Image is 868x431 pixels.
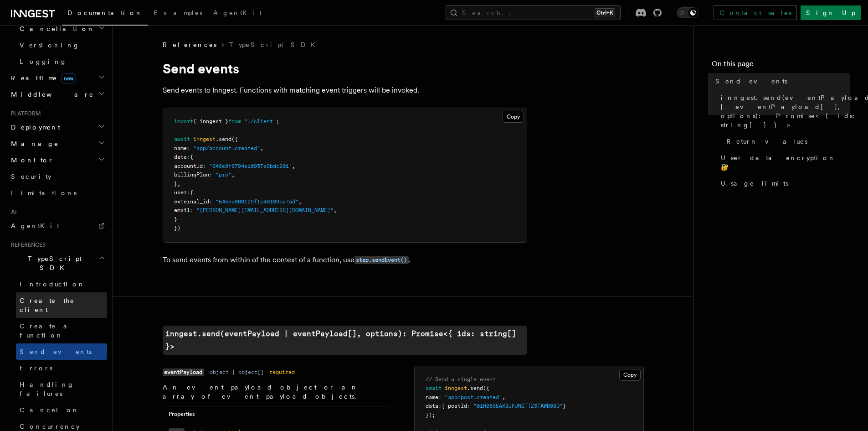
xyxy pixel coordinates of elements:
[11,189,77,197] span: Limitations
[7,119,107,135] button: Deployment
[16,402,107,418] a: Cancel on
[174,189,187,196] span: user
[20,58,67,65] span: Logging
[426,394,438,400] span: name
[163,326,527,355] a: inngest.send(eventPayload | eventPayload[], options): Promise<{ ids: string[] }>
[193,118,228,125] span: { inngest }
[715,77,787,86] span: Send events
[503,111,524,123] button: Copy
[174,163,203,169] span: accountId
[163,60,527,77] h1: Send events
[438,403,442,409] span: :
[190,154,193,160] span: {
[174,225,180,231] span: })
[7,208,17,216] span: AI
[16,292,107,318] a: Create the client
[292,163,295,169] span: ,
[20,381,74,397] span: Handling failures
[677,7,699,18] button: Toggle dark mode
[11,222,59,229] span: AgentKit
[208,3,267,25] a: AgentKit
[7,156,54,165] span: Monitor
[231,136,238,142] span: ({
[163,84,527,97] p: Send events to Inngest. Functions with matching event triggers will be invoked.
[446,5,621,20] button: Search...Ctrl+K
[187,154,190,160] span: :
[210,369,264,376] dd: object | object[]
[445,385,467,391] span: inngest
[20,423,80,430] span: Concurrency
[7,185,107,201] a: Limitations
[717,150,850,175] a: User data encryption 🔐
[216,136,231,142] span: .send
[438,394,442,400] span: :
[163,40,216,49] span: References
[7,86,107,103] button: Middleware
[62,3,148,26] a: Documentation
[244,118,276,125] span: "./client"
[426,376,496,383] span: // Send a single event
[426,385,442,391] span: await
[7,123,60,132] span: Deployment
[7,139,59,148] span: Manage
[203,163,206,169] span: :
[426,412,435,418] span: });
[717,89,850,133] a: inngest.send(eventPayload | eventPayload[], options): Promise<{ ids: string[] }>
[714,5,797,20] a: Contact sales
[16,276,107,292] a: Introduction
[213,9,262,16] span: AgentKit
[595,8,615,17] kbd: Ctrl+K
[502,394,505,400] span: ,
[334,207,337,213] span: ,
[801,5,861,20] a: Sign Up
[7,73,76,83] span: Realtime
[174,171,209,178] span: billingPlan
[20,406,79,414] span: Cancel on
[174,207,190,213] span: email
[174,145,187,151] span: name
[473,403,563,409] span: "01H08SEAXBJFJNGTTZ5TAWB0BD"
[16,360,107,376] a: Errors
[276,118,279,125] span: ;
[712,58,850,73] h4: On this page
[269,369,295,376] dd: required
[7,135,107,152] button: Manage
[231,171,235,178] span: ,
[467,385,483,391] span: .send
[442,403,467,409] span: { postId
[20,42,80,49] span: Versioning
[16,318,107,343] a: Create a function
[298,198,302,205] span: ,
[163,383,392,401] p: An event payload object or an array of event payload objects.
[16,343,107,360] a: Send events
[717,175,850,192] a: Usage limits
[16,53,107,70] a: Logging
[7,250,107,276] button: TypeScript SDK
[16,24,95,33] span: Cancellation
[16,37,107,53] a: Versioning
[174,216,177,223] span: }
[445,394,502,400] span: "app/post.created"
[228,118,241,125] span: from
[187,189,190,196] span: :
[426,403,438,409] span: data
[7,90,94,99] span: Middleware
[721,153,850,171] span: User data encryption 🔐
[163,410,392,422] div: Properties
[209,163,292,169] span: "645e9f6794e10937e9bdc201"
[174,154,187,160] span: data
[726,137,807,146] span: Return values
[190,207,193,213] span: :
[712,73,850,89] a: Send events
[7,110,41,117] span: Platform
[7,218,107,234] a: AgentKit
[163,369,204,376] code: eventPayload
[229,40,321,49] a: TypeScript SDK
[190,189,193,196] span: {
[260,145,263,151] span: ,
[174,181,177,187] span: }
[721,179,788,188] span: Usage limits
[7,168,107,185] a: Security
[7,152,107,168] button: Monitor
